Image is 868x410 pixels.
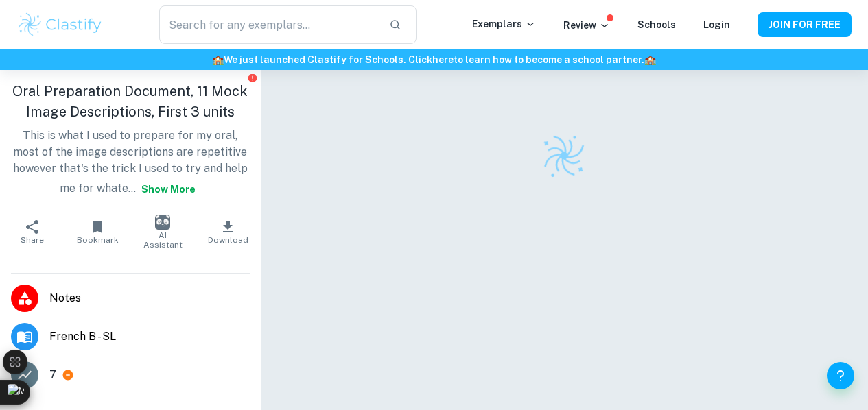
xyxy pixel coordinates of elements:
[11,128,250,202] p: This is what I used to prepare for my oral, most of the image descriptions are repetitive however...
[758,12,852,37] button: JOIN FOR FREE
[248,73,258,83] button: Report issue
[3,52,865,67] h6: We just launched Clastify for Schools. Click to learn how to become a school partner.
[637,19,676,30] a: Schools
[49,328,250,345] span: French B - SL
[208,235,248,245] span: Download
[49,290,250,306] span: Notes
[703,19,730,30] a: Login
[536,128,593,184] img: Clastify logo
[827,362,854,389] button: Help and Feedback
[212,54,224,65] span: 🏫
[139,230,187,250] span: AI Assistant
[11,81,250,122] h1: Oral Preparation Document, 11 Mock Image Descriptions, First 3 units
[563,18,610,33] p: Review
[196,213,261,251] button: Download
[432,54,454,65] a: here
[155,215,170,230] img: AI Assistant
[49,367,56,383] p: 7
[136,177,201,202] button: Show more
[16,11,104,38] img: Clastify logo
[65,213,130,251] button: Bookmark
[21,235,44,245] span: Share
[130,213,196,251] button: AI Assistant
[644,54,656,65] span: 🏫
[159,5,379,44] input: Search for any exemplars...
[77,235,119,245] span: Bookmark
[472,16,536,32] p: Exemplars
